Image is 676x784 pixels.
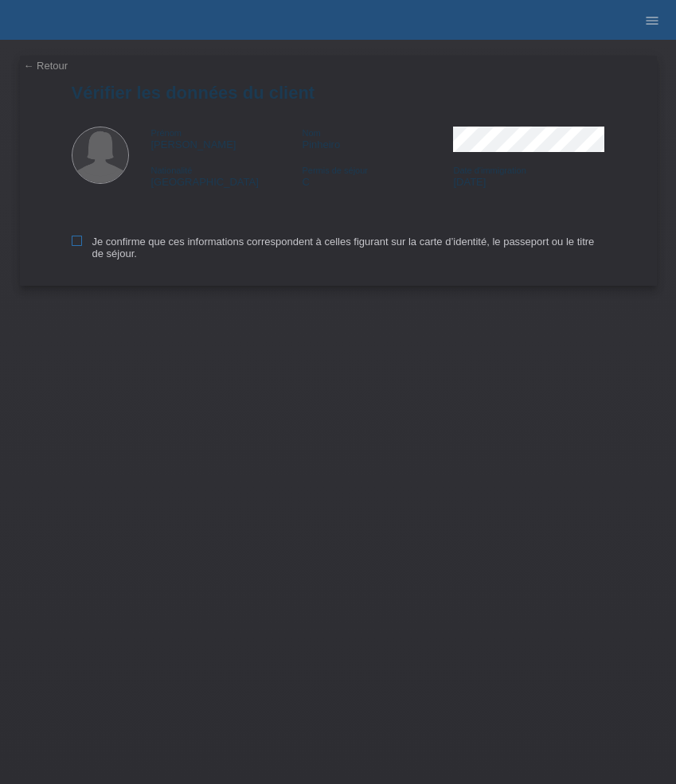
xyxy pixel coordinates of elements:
[453,166,526,175] span: Date d'immigration
[302,166,368,175] span: Permis de séjour
[453,164,604,188] div: [DATE]
[151,128,182,138] span: Prénom
[644,13,660,29] i: menu
[636,15,668,25] a: menu
[151,166,193,175] span: Nationalité
[24,60,68,72] a: ← Retour
[302,164,453,188] div: C
[151,164,303,188] div: [GEOGRAPHIC_DATA]
[302,127,453,150] div: Pinheiro
[72,236,605,259] label: Je confirme que ces informations correspondent à celles figurant sur la carte d’identité, le pass...
[72,83,605,103] h1: Vérifier les données du client
[302,128,320,138] span: Nom
[151,127,303,150] div: [PERSON_NAME]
